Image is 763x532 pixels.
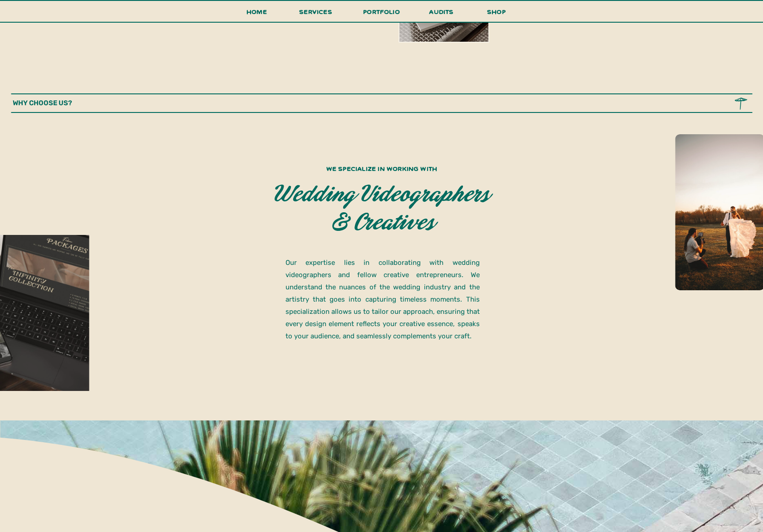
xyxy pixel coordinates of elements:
p: why choose us? [13,98,104,109]
a: Home [243,6,271,23]
p: Our expertise lies in collaborating with wedding videographers and fellow creative entrepreneurs.... [286,257,480,343]
p: wedding videographers & creatives [272,181,491,243]
a: audits [428,6,455,22]
a: portfolio [360,6,403,23]
a: services [297,6,335,23]
span: services [299,7,332,16]
h3: we specialize in working with [315,163,449,172]
a: shop [475,6,518,22]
